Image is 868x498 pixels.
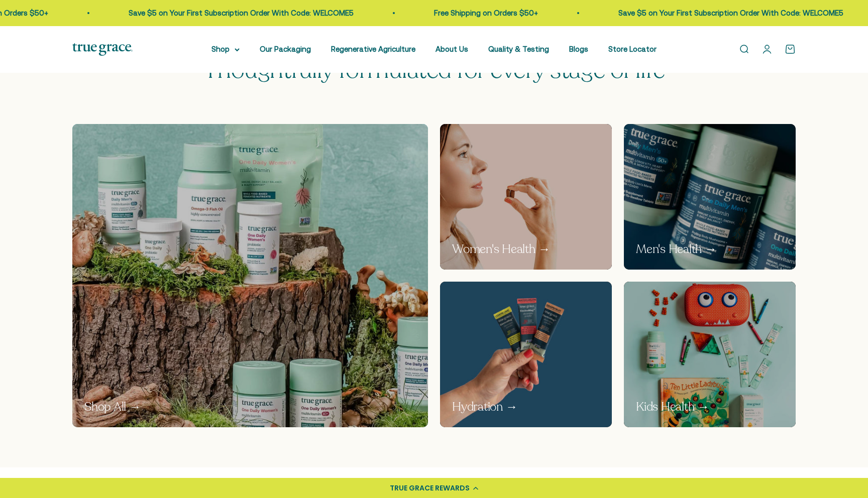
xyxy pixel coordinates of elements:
p: Kids Health → [636,399,709,416]
img: True Grace products displayed on a natural wooden and moss background [62,115,439,436]
p: Save $5 on Your First Subscription Order With Code: WELCOME5 [114,7,339,19]
p: Save $5 on Your First Subscription Order With Code: WELCOME5 [604,7,829,19]
p: Shop All → [84,399,141,416]
a: True Grace products displayed on a natural wooden and moss background Shop All → [72,124,428,427]
p: Women's Health → [452,241,550,258]
a: Free Shipping on Orders $50+ [419,9,523,17]
img: Hand holding three small packages of electrolyte powder of different flavors against a blue backg... [440,282,612,427]
a: Woman holding a small pill in a pink background Women's Health → [440,124,612,270]
a: Blogs [569,45,588,53]
a: Regenerative Agriculture [331,45,415,53]
img: True Grace One Daily Men's multivitamin bottles on a blue background [624,124,796,270]
a: True Grace One Daily Men's multivitamin bottles on a blue background Men's Health → [624,124,796,270]
a: Store Locator [608,45,657,53]
p: Hydration → [452,399,517,416]
p: Men's Health → [636,241,717,258]
div: TRUE GRACE REWARDS [390,483,470,493]
a: About Us [436,45,468,53]
a: Quality & Testing [488,45,549,53]
a: Our Packaging [260,45,311,53]
summary: Shop [211,43,240,55]
img: Woman holding a small pill in a pink background [440,124,612,270]
img: Collection of children's products including a red monster-shaped container, toys, and health prod... [624,282,796,427]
